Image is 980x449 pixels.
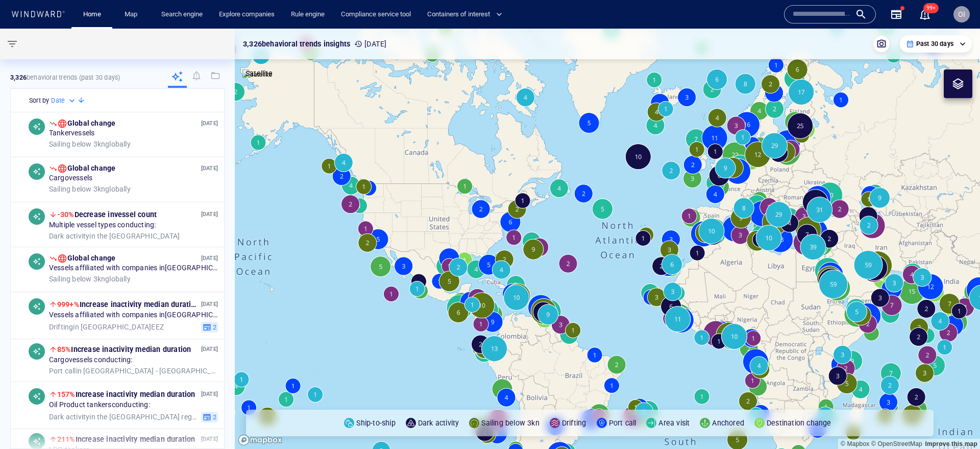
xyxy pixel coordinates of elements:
p: [DATE] [201,344,218,354]
button: Containers of interest [423,6,511,23]
p: Anchored [712,417,744,429]
span: in the [GEOGRAPHIC_DATA] region [49,412,197,421]
span: Vessels affiliated with companies in [GEOGRAPHIC_DATA] [49,311,218,320]
span: Containers of interest [427,9,502,20]
span: 2 [211,412,216,421]
span: Dark activity [49,231,90,240]
div: Global change [57,119,116,129]
span: Increase in activity median duration [57,300,200,309]
button: Map [116,6,149,23]
span: Sailing below 3kn [49,274,105,282]
p: behavioral trends (Past 30 days) [10,73,120,82]
span: Dark activity [49,412,90,420]
span: 85% [57,345,71,353]
button: Home [76,6,108,23]
canvas: Map [235,29,980,449]
a: Rule engine [287,6,329,23]
p: [DATE] [201,163,218,173]
div: Date [51,96,77,106]
span: 999+% [57,300,80,309]
p: Sailing below 3kn [481,417,539,429]
span: Vessels affiliated with companies in [GEOGRAPHIC_DATA] [49,264,218,273]
p: Drifting [562,417,586,429]
p: Dark activity [418,417,459,429]
span: Cargo vessels [49,174,92,183]
a: Mapbox [841,440,869,447]
span: 2 [211,322,216,332]
p: Port call [609,417,636,429]
span: in [GEOGRAPHIC_DATA] - [GEOGRAPHIC_DATA] Port [49,366,218,375]
span: Sailing below 3kn [49,184,105,193]
span: in [GEOGRAPHIC_DATA] EEZ [49,322,164,332]
span: Decrease in vessel count [57,210,157,219]
div: Notification center [919,8,931,20]
button: 99+ [919,8,931,20]
span: Increase in activity median duration [57,390,195,398]
p: 3,326 behavioral trends insights [243,38,350,50]
a: 99+ [917,6,933,22]
span: Port call [49,366,76,374]
p: Satellite [246,67,273,80]
a: Home [79,6,105,23]
span: Drifting [49,322,73,330]
iframe: Chat [937,403,972,441]
span: globally [49,274,131,283]
span: Increase in activity median duration [57,345,191,353]
a: Search engine [157,6,207,23]
span: Cargo vessels conducting: [49,356,133,365]
a: OpenStreetMap [871,440,922,447]
span: in the [GEOGRAPHIC_DATA] [49,231,180,241]
p: [DATE] [201,389,218,399]
span: 99+ [923,3,939,13]
button: 2 [201,321,218,333]
h6: Sort by [29,96,49,106]
div: Past 30 days [906,39,966,49]
span: Sailing below 3kn [49,139,105,148]
h6: Date [51,96,65,106]
span: Oil Product tankers conducting: [49,400,150,410]
span: globally [49,184,131,194]
p: Destination change [767,417,831,429]
a: Explore companies [215,6,279,23]
button: 2 [201,411,218,422]
span: globally [49,139,131,149]
p: Past 30 days [916,39,953,49]
span: -30% [57,210,75,219]
span: 157% [57,390,76,398]
p: Ship-to-ship [356,417,395,429]
button: OI [951,4,972,25]
a: Mapbox logo [238,434,283,446]
span: OI [958,10,965,18]
div: Global change [57,253,116,264]
img: satellite [242,69,273,80]
strong: 3,326 [10,74,27,81]
p: [DATE] [201,209,218,219]
p: Area visit [658,417,690,429]
a: Map [120,6,145,23]
span: Tanker vessels [49,129,95,138]
p: [DATE] [201,119,218,128]
a: Map feedback [925,440,977,447]
p: [DATE] [201,253,218,263]
span: Multiple vessel types conducting: [49,221,156,230]
p: [DATE] [201,299,218,309]
a: Compliance service tool [337,6,415,23]
p: [DATE] [354,38,386,50]
div: Global change [57,163,116,174]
